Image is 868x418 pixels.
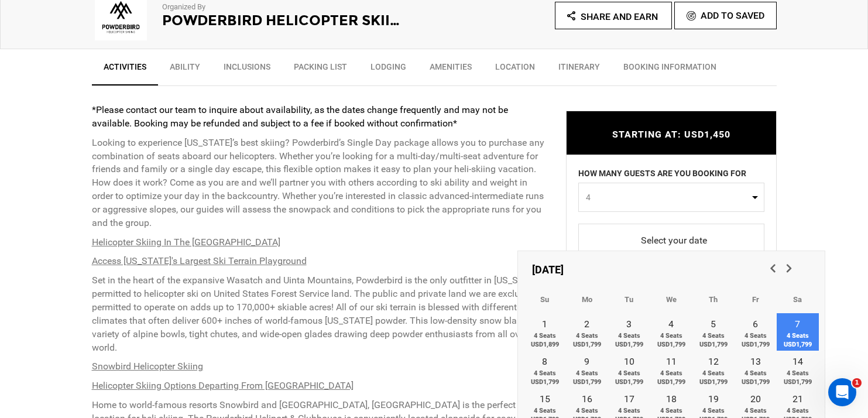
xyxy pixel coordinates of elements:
iframe: Intercom live chat [828,378,856,406]
span: 4 Seats USD1,799 [524,369,566,387]
u: Snowbird Helicopter Skiing [92,361,203,372]
a: 104 SeatsUSD1,799 [608,351,650,388]
th: Wednesday [650,286,692,313]
a: BOOKING INFORMATION [612,55,728,84]
a: Activities [92,55,158,85]
span: 4 Seats USD1,799 [735,331,777,350]
span: STARTING AT: USD1,450 [612,129,730,140]
p: Set in the heart of the expansive Wasatch and Uinta Mountains, Powderbird is the only outfitter i... [92,274,548,354]
span: 4 Seats USD1,799 [777,369,819,387]
a: Itinerary [547,55,612,84]
a: 74 SeatsUSD1,799 [777,313,819,351]
span: 4 Seats USD1,799 [650,369,692,387]
button: 4 [578,183,764,212]
span: 4 [586,191,749,203]
span: 4 Seats USD1,799 [566,369,608,387]
span: 4 Seats USD1,799 [692,331,735,350]
span: 4 Seats USD1,799 [692,369,735,387]
th: Tuesday [608,286,650,313]
th: Friday [735,286,777,313]
a: Location [483,55,547,84]
span: 4 Seats USD1,899 [524,331,566,350]
a: Packing List [282,55,359,84]
a: 144 SeatsUSD1,799 [777,351,819,388]
p: Organized By [162,2,402,13]
h2: Powderbird Helicopter Skiing [162,13,402,28]
a: 34 SeatsUSD1,799 [608,313,650,351]
span: 4 Seats USD1,799 [735,369,777,387]
span: 4 Seats USD1,799 [608,331,650,350]
u: Helicopter Skiing In The [GEOGRAPHIC_DATA] [92,237,280,248]
a: 94 SeatsUSD1,799 [566,351,608,388]
a: Next [780,259,800,279]
u: Access [US_STATE]'s Largest Ski Terrain Playground [92,255,307,266]
p: Looking to experience [US_STATE]’s best skiing? Powderbird’s Single Day package allows you to pur... [92,136,548,230]
a: 24 SeatsUSD1,799 [566,313,608,351]
a: Amenities [418,55,483,84]
a: 54 SeatsUSD1,799 [692,313,735,351]
td: Current focused date is Monday, March 09, 2026 [566,351,608,388]
a: 134 SeatsUSD1,799 [735,351,777,388]
span: Share and Earn [581,11,658,22]
a: 14 SeatsUSD1,899 [524,313,566,351]
th: Saturday [777,286,819,313]
label: HOW MANY GUESTS ARE YOU BOOKING FOR [578,167,746,183]
span: 1 [852,378,862,388]
a: 84 SeatsUSD1,799 [524,351,566,388]
a: Ability [158,55,212,84]
a: Previous [764,259,784,279]
th: Thursday [692,286,735,313]
th: Sunday [524,286,566,313]
a: 44 SeatsUSD1,799 [650,313,692,351]
span: 4 Seats USD1,799 [566,331,608,350]
a: 124 SeatsUSD1,799 [692,351,735,388]
a: 64 SeatsUSD1,799 [735,313,777,351]
a: Lodging [359,55,418,84]
span: 4 Seats USD1,799 [777,331,819,350]
span: 4 Seats USD1,799 [650,331,692,350]
u: Helicopter Skiing Options Departing From [GEOGRAPHIC_DATA] [92,380,354,391]
a: Inclusions [212,55,282,84]
strong: *Please contact our team to inquire about availability, as the dates change frequently and may no... [92,104,508,129]
span: Add To Saved [701,10,764,21]
th: Monday [566,286,608,313]
span: 4 Seats USD1,799 [608,369,650,387]
a: 114 SeatsUSD1,799 [650,351,692,388]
